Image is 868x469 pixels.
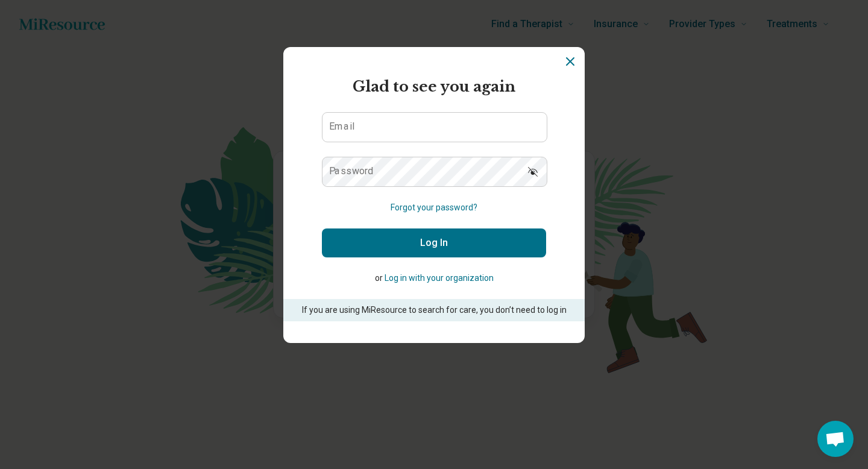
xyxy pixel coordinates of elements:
[563,54,577,69] button: Dismiss
[329,166,374,176] label: Password
[300,304,568,316] p: If you are using MiResource to search for care, you don’t need to log in
[520,157,546,186] button: Show password
[322,76,546,98] h2: Glad to see you again
[322,272,546,285] p: or
[322,228,546,257] button: Log In
[283,47,585,343] section: Login Dialog
[385,272,494,285] button: Log in with your organization
[391,201,477,214] button: Forgot your password?
[329,122,354,131] label: Email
